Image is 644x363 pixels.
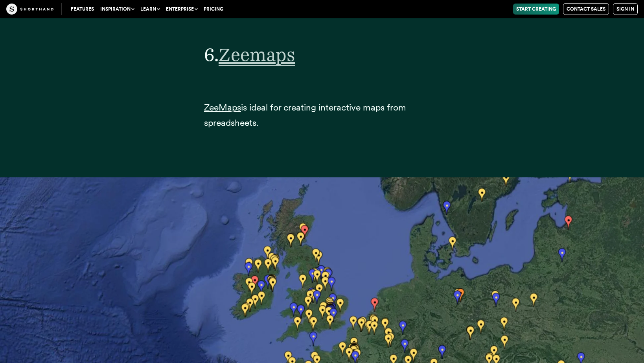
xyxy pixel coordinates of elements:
button: Learn [137,4,163,15]
span: 6. [204,44,219,65]
button: Enterprise [163,4,201,15]
img: The Craft [6,4,53,15]
span: Zeemaps [219,44,295,66]
a: Pricing [201,4,226,15]
a: Contact Sales [563,3,609,15]
a: Start Creating [513,4,559,15]
button: Inspiration [97,4,137,15]
a: Zeemaps [219,44,295,65]
a: Sign in [613,3,638,15]
a: ZeeMaps [204,102,241,113]
a: Features [68,4,97,15]
span: is ideal for creating interactive maps from spreadsheets. [204,102,406,128]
